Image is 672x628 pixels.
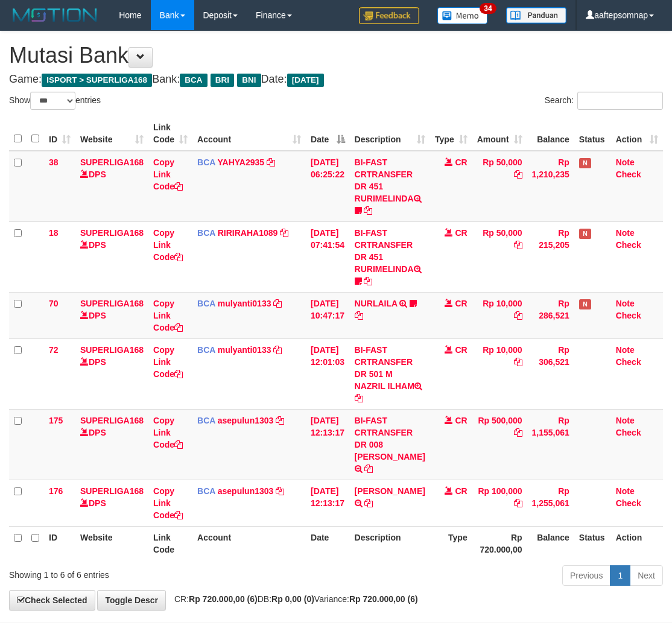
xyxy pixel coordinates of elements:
[80,486,144,496] a: SUPERLIGA168
[527,409,574,480] td: Rp 1,155,061
[349,594,418,604] strong: Rp 720.000,00 (6)
[455,228,467,238] span: CR
[49,345,59,355] span: 72
[80,157,144,167] a: SUPERLIGA168
[472,151,527,222] td: Rp 50,000
[197,345,215,355] span: BCA
[306,338,350,409] td: [DATE] 12:01:03
[472,480,527,526] td: Rp 100,000
[472,221,527,292] td: Rp 50,000
[306,480,350,526] td: [DATE] 12:13:17
[306,116,350,151] th: Date: activate to sort column descending
[75,480,148,526] td: DPS
[273,345,282,355] a: Copy mulyanti0133 to clipboard
[75,526,148,560] th: Website
[30,92,75,110] select: Showentries
[527,292,574,338] td: Rp 286,521
[514,428,522,437] a: Copy Rp 500,000 to clipboard
[267,157,275,167] a: Copy YAHYA2935 to clipboard
[630,565,663,586] a: Next
[9,43,663,68] h1: Mutasi Bank
[355,393,363,403] a: Copy BI-FAST CRTRANSFER DR 501 M NAZRIL ILHAM to clipboard
[616,311,641,320] a: Check
[49,228,59,238] span: 18
[610,565,630,586] a: 1
[480,3,496,14] span: 34
[574,526,611,560] th: Status
[218,299,271,308] a: mulyanti0133
[192,116,306,151] th: Account: activate to sort column ascending
[49,416,63,425] span: 175
[527,116,574,151] th: Balance
[455,416,467,425] span: CR
[168,594,418,604] span: CR: DB: Variance:
[579,158,591,168] span: Has Note
[616,486,635,496] a: Note
[42,74,152,87] span: ISPORT > SUPERLIGA168
[579,229,591,239] span: Has Note
[364,464,373,474] a: Copy BI-FAST CRTRANSFER DR 008 DANIEL MARPAUNG to clipboard
[364,498,373,508] a: Copy SADDAM HUSEN to clipboard
[306,151,350,222] td: [DATE] 06:25:22
[197,157,215,167] span: BCA
[579,299,591,309] span: Has Note
[75,292,148,338] td: DPS
[616,357,641,367] a: Check
[9,92,101,110] label: Show entries
[350,116,430,151] th: Description: activate to sort column ascending
[472,338,527,409] td: Rp 10,000
[237,74,261,87] span: BNI
[562,565,610,586] a: Previous
[306,221,350,292] td: [DATE] 07:41:54
[355,299,398,308] a: NURLAILA
[75,151,148,222] td: DPS
[218,157,265,167] a: YAHYA2935
[49,299,59,308] span: 70
[153,228,183,262] a: Copy Link Code
[49,486,63,496] span: 176
[218,416,274,425] a: asepulun1303
[153,157,183,191] a: Copy Link Code
[218,345,271,355] a: mulyanti0133
[218,228,278,238] a: RIRIRAHA1089
[455,299,467,308] span: CR
[577,92,663,110] input: Search:
[180,74,207,87] span: BCA
[44,526,75,560] th: ID
[514,170,522,179] a: Copy Rp 50,000 to clipboard
[514,498,522,508] a: Copy Rp 100,000 to clipboard
[359,7,419,24] img: Feedback.jpg
[273,299,282,308] a: Copy mulyanti0133 to clipboard
[506,7,566,24] img: panduan.png
[616,299,635,308] a: Note
[44,116,75,151] th: ID: activate to sort column ascending
[616,240,641,250] a: Check
[9,6,101,24] img: MOTION_logo.png
[430,116,472,151] th: Type: activate to sort column ascending
[574,116,611,151] th: Status
[350,409,430,480] td: BI-FAST CRTRANSFER DR 008 [PERSON_NAME]
[276,416,284,425] a: Copy asepulun1303 to clipboard
[472,409,527,480] td: Rp 500,000
[80,228,144,238] a: SUPERLIGA168
[616,345,635,355] a: Note
[616,157,635,167] a: Note
[364,206,372,215] a: Copy BI-FAST CRTRANSFER DR 451 RURIMELINDA to clipboard
[616,416,635,425] a: Note
[350,338,430,409] td: BI-FAST CRTRANSFER DR 501 M NAZRIL ILHAM
[9,564,271,581] div: Showing 1 to 6 of 6 entries
[527,338,574,409] td: Rp 306,521
[455,486,467,496] span: CR
[148,116,192,151] th: Link Code: activate to sort column ascending
[350,221,430,292] td: BI-FAST CRTRANSFER DR 451 RURIMELINDA
[9,74,663,86] h4: Game: Bank: Date:
[9,590,95,611] a: Check Selected
[514,311,522,320] a: Copy Rp 10,000 to clipboard
[616,428,641,437] a: Check
[280,228,288,238] a: Copy RIRIRAHA1089 to clipboard
[75,221,148,292] td: DPS
[153,416,183,449] a: Copy Link Code
[616,170,641,179] a: Check
[75,409,148,480] td: DPS
[148,526,192,560] th: Link Code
